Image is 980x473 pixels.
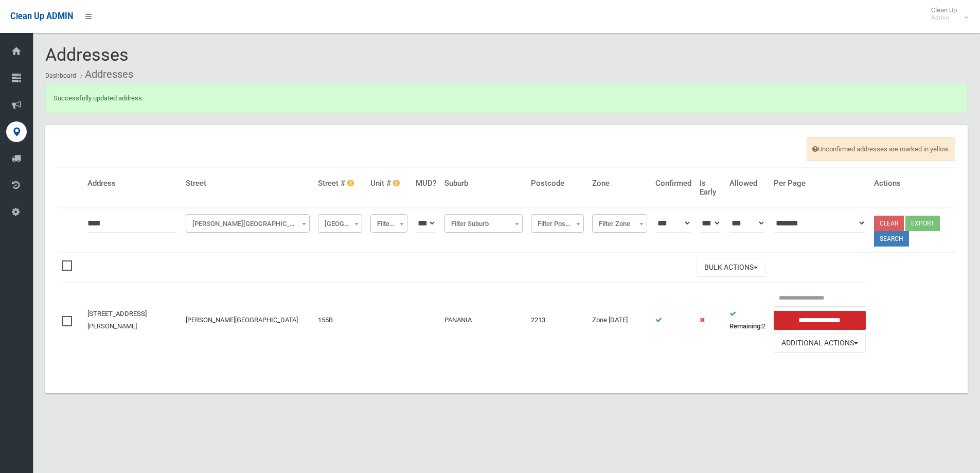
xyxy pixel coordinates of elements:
[370,214,407,233] span: Filter Unit #
[182,283,314,358] td: [PERSON_NAME][GEOGRAPHIC_DATA]
[45,44,129,65] span: Addresses
[926,6,967,22] span: Clean Up
[186,214,310,233] span: Horsley Road (PANANIA)
[874,179,951,188] h4: Actions
[188,217,307,231] span: Horsley Road (PANANIA)
[318,214,363,233] span: Filter Street #
[186,179,310,188] h4: Street
[774,179,866,188] h4: Per Page
[440,283,527,358] td: PANANIA
[444,179,523,188] h4: Suburb
[655,179,691,188] h4: Confirmed
[314,283,367,358] td: 155B
[905,216,940,231] button: Export
[774,334,866,353] button: Additional Actions
[527,283,587,358] td: 2213
[697,258,765,277] button: Bulk Actions
[10,11,73,21] span: Clean Up ADMIN
[87,310,147,330] a: [STREET_ADDRESS][PERSON_NAME]
[588,283,651,358] td: Zone [DATE]
[700,179,721,196] h4: Is Early
[45,84,968,113] div: Successfully updated address.
[444,214,523,233] span: Filter Suburb
[874,216,904,231] a: Clear
[931,14,957,22] small: Admin
[592,214,647,233] span: Filter Zone
[78,65,133,84] li: Addresses
[320,217,360,231] span: Filter Street #
[533,217,581,231] span: Filter Postcode
[531,214,583,233] span: Filter Postcode
[318,179,363,188] h4: Street #
[807,137,955,161] span: Unconfirmed addresses are marked in yellow.
[592,179,647,188] h4: Zone
[729,179,765,188] h4: Allowed
[373,217,405,231] span: Filter Unit #
[531,179,583,188] h4: Postcode
[416,179,436,188] h4: MUD?
[595,217,645,231] span: Filter Zone
[874,231,909,247] button: Search
[370,179,407,188] h4: Unit #
[45,72,76,79] a: Dashboard
[729,322,762,330] strong: Remaining:
[87,179,177,188] h4: Address
[447,217,520,231] span: Filter Suburb
[725,283,770,358] td: 2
